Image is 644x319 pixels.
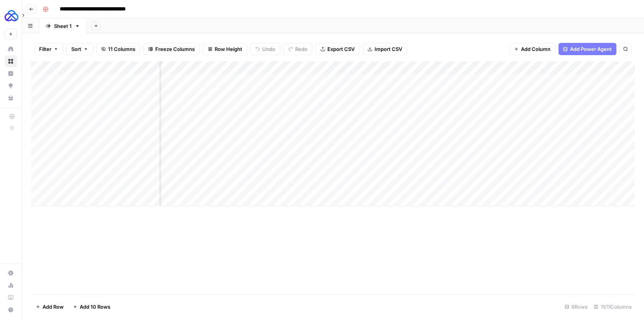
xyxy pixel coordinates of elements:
button: Redo [283,43,312,55]
span: Add Row [43,303,64,311]
button: Add Column [509,43,555,55]
button: Filter [34,43,63,55]
a: Browse [5,55,17,67]
a: Sheet 1 [39,18,87,34]
div: Sheet 1 [54,22,72,30]
a: Opportunities [5,80,17,92]
span: Add 10 Rows [80,303,110,311]
a: Settings [5,267,17,279]
span: Export CSV [327,45,355,53]
button: Add Row [31,301,68,313]
a: Your Data [5,92,17,104]
a: Home [5,43,17,55]
button: Row Height [203,43,247,55]
span: Row Height [215,45,242,53]
div: 6 Rows [562,301,591,313]
img: AUQ Logo [5,9,18,23]
button: Freeze Columns [143,43,200,55]
button: Undo [250,43,280,55]
button: Help + Support [5,304,17,316]
span: Sort [71,45,81,53]
span: Import CSV [375,45,402,53]
button: Add Power Agent [559,43,616,55]
button: Export CSV [315,43,360,55]
span: Undo [262,45,275,53]
span: Add Power Agent [570,45,612,53]
span: Freeze Columns [155,45,195,53]
button: Add 10 Rows [68,301,115,313]
span: Redo [295,45,307,53]
button: Import CSV [363,43,407,55]
div: 11/11 Columns [591,301,635,313]
button: Sort [66,43,93,55]
a: Usage [5,279,17,291]
a: Insights [5,67,17,80]
button: 11 Columns [96,43,140,55]
span: Filter [39,45,51,53]
span: 11 Columns [108,45,135,53]
button: Workspace: AUQ [5,6,17,25]
span: Add Column [521,45,550,53]
a: Learning Hub [5,291,17,304]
